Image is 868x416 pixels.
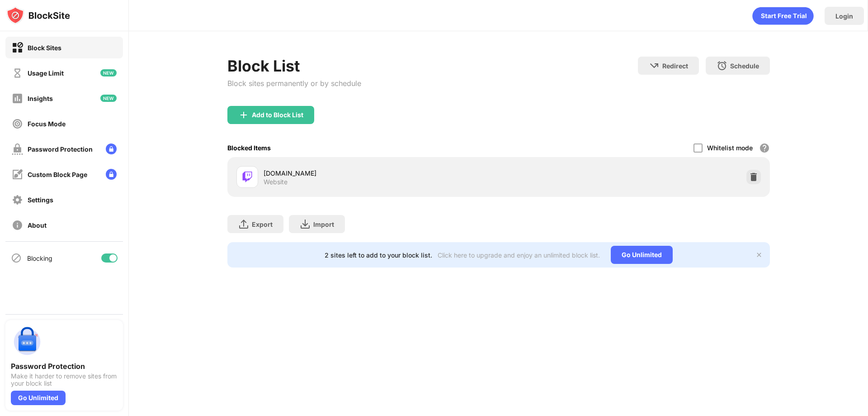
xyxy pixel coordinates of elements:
img: settings-off.svg [12,194,23,206]
div: Block Sites [28,44,61,52]
div: Redirect [662,62,688,70]
div: Whitelist mode [707,144,753,152]
div: Go Unlimited [611,246,673,264]
div: animation [752,7,814,25]
img: customize-block-page-off.svg [12,169,23,180]
img: new-icon.svg [100,95,117,102]
div: Blocking [27,254,52,262]
img: focus-off.svg [12,118,23,129]
img: logo-blocksite.svg [6,6,70,24]
div: Block sites permanently or by schedule [227,79,361,88]
div: Custom Block Page [28,171,87,178]
div: Go Unlimited [11,391,66,405]
img: password-protection-off.svg [12,143,23,155]
div: Settings [28,196,53,204]
div: Block List [227,57,361,75]
div: Add to Block List [252,111,303,119]
img: lock-menu.svg [106,169,117,180]
div: Password Protection [11,362,118,371]
img: time-usage-off.svg [12,67,23,79]
img: about-off.svg [12,220,23,231]
div: Export [252,220,273,228]
img: insights-off.svg [12,93,23,104]
img: blocking-icon.svg [11,253,22,263]
div: About [28,221,47,229]
img: block-on.svg [12,42,23,53]
div: Schedule [730,62,759,70]
div: Usage Limit [28,69,64,77]
img: new-icon.svg [100,69,117,77]
img: x-button.svg [755,251,763,258]
div: Make it harder to remove sites from your block list [11,373,118,387]
div: Login [835,12,853,20]
div: Website [264,178,288,186]
div: Insights [28,95,53,102]
div: 2 sites left to add to your block list. [325,251,432,259]
img: push-password-protection.svg [11,325,43,358]
div: Import [313,220,334,228]
div: Focus Mode [28,120,66,128]
div: [DOMAIN_NAME] [264,168,499,178]
div: Password Protection [28,145,93,153]
div: Blocked Items [227,144,271,152]
img: lock-menu.svg [106,143,117,154]
img: favicons [242,172,253,182]
div: Click here to upgrade and enjoy an unlimited block list. [438,251,600,259]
